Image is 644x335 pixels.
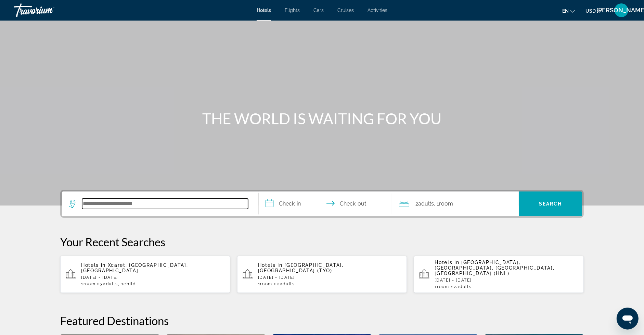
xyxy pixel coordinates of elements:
[454,284,472,289] span: 2
[124,282,136,286] span: Child
[437,284,449,289] span: Room
[519,191,582,216] button: Search
[415,199,434,209] span: 2
[60,256,230,293] button: Hotels in Xcaret, [GEOGRAPHIC_DATA], [GEOGRAPHIC_DATA][DATE] - [DATE]1Room3Adults, 1Child
[434,199,453,209] span: , 1
[337,8,354,13] a: Cruises
[81,282,95,286] span: 1
[81,262,106,268] span: Hotels in
[277,282,295,286] span: 2
[81,262,188,273] span: Xcaret, [GEOGRAPHIC_DATA], [GEOGRAPHIC_DATA]
[435,284,449,289] span: 1
[392,191,519,216] button: Travelers: 2 adults, 0 children
[62,191,582,216] div: Search widget
[418,200,434,207] span: Adults
[414,256,584,293] button: Hotels in [GEOGRAPHIC_DATA], [GEOGRAPHIC_DATA], [GEOGRAPHIC_DATA], [GEOGRAPHIC_DATA] (HNL)[DATE] ...
[60,314,584,327] h2: Featured Destinations
[562,8,569,14] span: en
[103,282,118,286] span: Adults
[562,6,575,16] button: Change language
[82,199,248,209] input: Search hotel destination
[585,8,596,14] span: USD
[585,6,602,16] button: Change currency
[258,262,344,273] span: [GEOGRAPHIC_DATA], [GEOGRAPHIC_DATA] (TYO)
[83,282,96,286] span: Room
[257,8,271,13] a: Hotels
[194,110,450,127] h1: THE WORLD IS WAITING FOR YOU
[613,3,630,17] button: User Menu
[435,278,578,283] p: [DATE] - [DATE]
[100,282,118,286] span: 3
[60,235,584,249] p: Your Recent Searches
[81,275,225,280] p: [DATE] - [DATE]
[259,191,392,216] button: Select check in and out date
[435,260,554,276] span: [GEOGRAPHIC_DATA], [GEOGRAPHIC_DATA], [GEOGRAPHIC_DATA], [GEOGRAPHIC_DATA] (HNL)
[280,282,295,286] span: Adults
[237,256,407,293] button: Hotels in [GEOGRAPHIC_DATA], [GEOGRAPHIC_DATA] (TYO)[DATE] - [DATE]1Room2Adults
[258,275,402,280] p: [DATE] - [DATE]
[258,282,272,286] span: 1
[313,8,324,13] a: Cars
[258,262,283,268] span: Hotels in
[368,8,387,13] a: Activities
[539,201,562,207] span: Search
[456,284,472,289] span: Adults
[14,1,82,19] a: Travorium
[285,8,300,13] a: Flights
[260,282,272,286] span: Room
[118,282,136,286] span: , 1
[435,260,459,265] span: Hotels in
[439,200,453,207] span: Room
[617,308,639,330] iframe: Button to launch messaging window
